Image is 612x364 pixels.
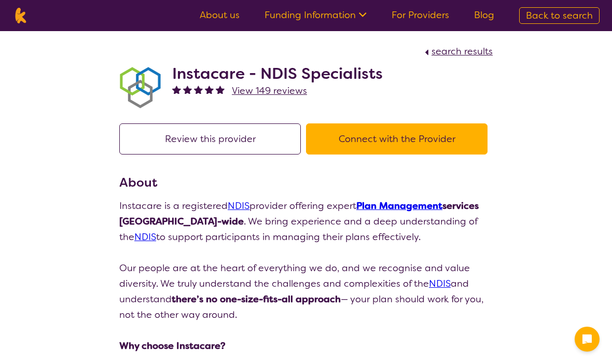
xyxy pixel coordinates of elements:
[392,9,449,21] a: For Providers
[429,277,451,290] a: NDIS
[183,85,192,94] img: fullstar
[119,67,161,108] img: obkhna0zu27zdd4ubuus.png
[200,9,240,21] a: About us
[432,45,493,58] span: search results
[119,198,493,245] p: Instacare is a registered provider offering expert . We bring experience and a deep understanding...
[519,7,600,24] a: Back to search
[194,85,203,94] img: fullstar
[422,45,493,58] a: search results
[172,85,181,94] img: fullstar
[12,8,29,23] img: Karista logo
[172,293,341,305] strong: there’s no one-size-fits-all approach
[306,123,488,155] button: Connect with the Provider
[228,200,249,212] a: NDIS
[119,340,226,352] strong: Why choose Instacare?
[205,85,214,94] img: fullstar
[172,64,383,83] h2: Instacare - NDIS Specialists
[119,133,306,145] a: Review this provider
[119,173,493,192] h3: About
[119,123,301,155] button: Review this provider
[232,83,307,99] a: View 149 reviews
[134,231,156,243] a: NDIS
[216,85,225,94] img: fullstar
[474,9,494,21] a: Blog
[356,200,442,212] a: Plan Management
[306,133,493,145] a: Connect with the Provider
[232,85,307,97] span: View 149 reviews
[119,260,493,323] p: Our people are at the heart of everything we do, and we recognise and value diversity. We truly u...
[526,9,593,22] span: Back to search
[265,9,367,21] a: Funding Information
